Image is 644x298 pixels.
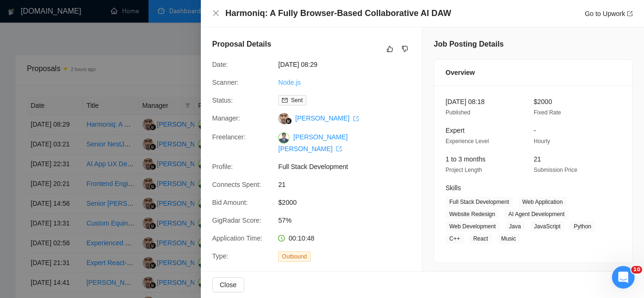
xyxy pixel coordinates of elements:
[446,209,499,219] span: Website Redesign
[399,43,411,55] button: dislike
[278,79,300,86] a: Node.js
[220,280,237,290] span: Close
[534,138,550,145] span: Hourly
[212,39,271,50] h5: Proposal Details
[384,43,396,55] button: like
[212,234,263,242] span: Application Time:
[278,179,420,190] span: 21
[212,61,228,68] span: Date:
[434,39,504,50] h5: Job Posting Details
[289,234,314,242] span: 00:10:48
[446,67,475,78] span: Overview
[212,252,228,260] span: Type:
[534,155,541,163] span: 21
[505,221,525,232] span: Java
[278,251,311,262] span: Outbound
[212,277,244,292] button: Close
[446,138,489,145] span: Experience Level
[570,221,595,232] span: Python
[585,10,633,17] a: Go to Upworkexport
[278,132,289,144] img: c1RPiVo6mRFR6BN7zoJI2yUK906y9LnLzoARGoO75PPeKwuOSWmoT69oZKPhhgZsWc
[446,155,486,163] span: 1 to 3 months
[212,79,239,86] span: Scanner:
[212,114,240,122] span: Manager:
[446,98,485,105] span: [DATE] 08:18
[278,161,420,172] span: Full Stack Development
[212,217,261,224] span: GigRadar Score:
[336,146,342,152] span: export
[446,167,482,173] span: Project Length
[212,163,233,170] span: Profile:
[291,97,303,104] span: Sent
[212,133,246,141] span: Freelancer:
[212,199,248,206] span: Bid Amount:
[497,234,520,244] span: Music
[627,11,633,16] span: export
[446,109,471,116] span: Published
[402,45,408,53] span: dislike
[282,97,288,103] span: mail
[278,133,347,152] a: [PERSON_NAME] [PERSON_NAME] export
[534,167,578,173] span: Submission Price
[353,116,359,121] span: export
[212,181,261,188] span: Connects Spent:
[212,9,220,17] span: close
[387,45,393,53] span: like
[278,215,420,226] span: 57%
[504,209,568,219] span: AI Agent Development
[519,197,567,207] span: Web Application
[612,266,635,289] iframe: Intercom live chat
[446,197,513,207] span: Full Stack Development
[530,221,564,232] span: JavaScript
[278,197,420,208] span: $2000
[295,114,359,122] a: [PERSON_NAME] export
[470,234,492,244] span: React
[285,118,292,124] img: gigradar-bm.png
[534,127,536,134] span: -
[534,98,552,105] span: $2000
[212,97,233,104] span: Status:
[446,127,464,134] span: Expert
[446,234,464,244] span: C++
[446,184,461,192] span: Skills
[278,235,285,242] span: clock-circle
[446,221,500,232] span: Web Development
[278,59,420,70] span: [DATE] 08:29
[212,9,220,17] button: Close
[534,109,561,116] span: Fixed Rate
[631,266,642,274] span: 10
[225,8,451,19] h4: Harmoniq: A Fully Browser-Based Collaborative AI DAW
